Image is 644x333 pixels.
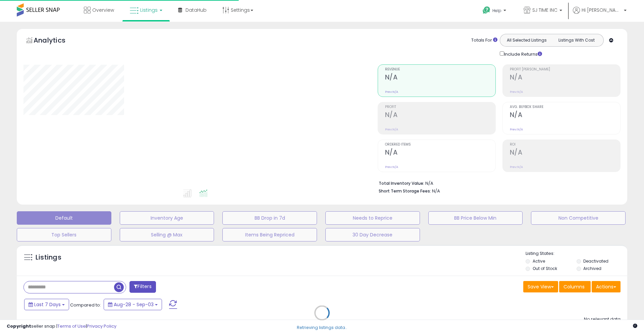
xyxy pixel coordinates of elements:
[471,37,497,44] div: Totals For
[477,1,513,22] a: Help
[385,165,398,169] small: Prev: N/A
[510,68,620,71] span: Profit [PERSON_NAME]
[140,7,158,13] span: Listings
[92,7,114,13] span: Overview
[222,211,317,225] button: BB Drop in 7d
[573,7,627,22] a: Hi [PERSON_NAME]
[385,68,495,71] span: Revenue
[495,50,550,58] div: Include Returns
[379,180,424,186] b: Total Inventory Value:
[510,111,620,120] h2: N/A
[385,73,495,82] h2: N/A
[34,36,78,47] h5: Analytics
[510,143,620,147] span: ROI
[432,188,440,194] span: N/A
[17,228,111,241] button: Top Sellers
[510,90,523,94] small: Prev: N/A
[120,228,214,241] button: Selling @ Max
[482,6,491,14] i: Get Help
[185,7,207,13] span: DataHub
[17,211,111,225] button: Default
[551,36,601,45] button: Listings With Cost
[297,325,347,331] div: Retrieving listings data..
[532,7,557,13] span: SJ TIME INC
[325,228,420,241] button: 30 Day Decrease
[510,105,620,109] span: Avg. Buybox Share
[385,111,495,120] h2: N/A
[385,105,495,109] span: Profit
[120,211,214,225] button: Inventory Age
[222,228,317,241] button: Items Being Repriced
[510,165,523,169] small: Prev: N/A
[379,188,431,194] b: Short Term Storage Fees:
[510,127,523,131] small: Prev: N/A
[385,90,398,94] small: Prev: N/A
[385,149,495,158] h2: N/A
[379,179,615,187] li: N/A
[510,149,620,158] h2: N/A
[582,7,622,13] span: Hi [PERSON_NAME]
[531,211,626,225] button: Non Competitive
[7,323,31,329] strong: Copyright
[428,211,523,225] button: BB Price Below Min
[492,8,501,13] span: Help
[385,143,495,147] span: Ordered Items
[7,323,116,330] div: seller snap | |
[502,36,552,45] button: All Selected Listings
[510,73,620,82] h2: N/A
[325,211,420,225] button: Needs to Reprice
[385,127,398,131] small: Prev: N/A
